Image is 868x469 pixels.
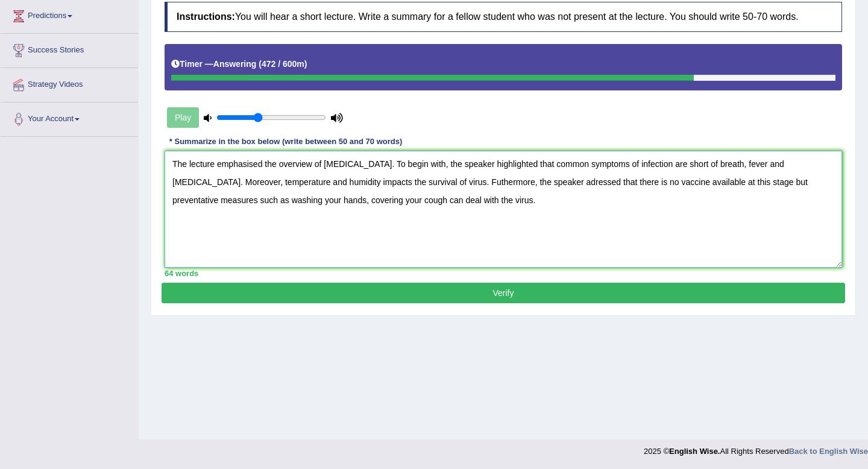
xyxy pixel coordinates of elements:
b: Answering [213,59,257,69]
b: ( [259,59,262,69]
b: Instructions: [177,11,235,22]
a: Success Stories [1,34,138,64]
a: Your Account [1,102,138,133]
div: 2025 © All Rights Reserved [644,439,868,457]
button: Verify [162,283,845,303]
div: * Summarize in the box below (write between 50 and 70 words) [165,136,407,147]
h4: You will hear a short lecture. Write a summary for a fellow student who was not present at the le... [165,2,842,32]
b: 472 / 600m [262,59,304,69]
b: ) [304,59,307,69]
h5: Timer — [171,60,307,69]
a: Back to English Wise [789,447,868,456]
div: 64 words [165,268,842,279]
a: Strategy Videos [1,68,138,98]
strong: English Wise. [669,447,720,456]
